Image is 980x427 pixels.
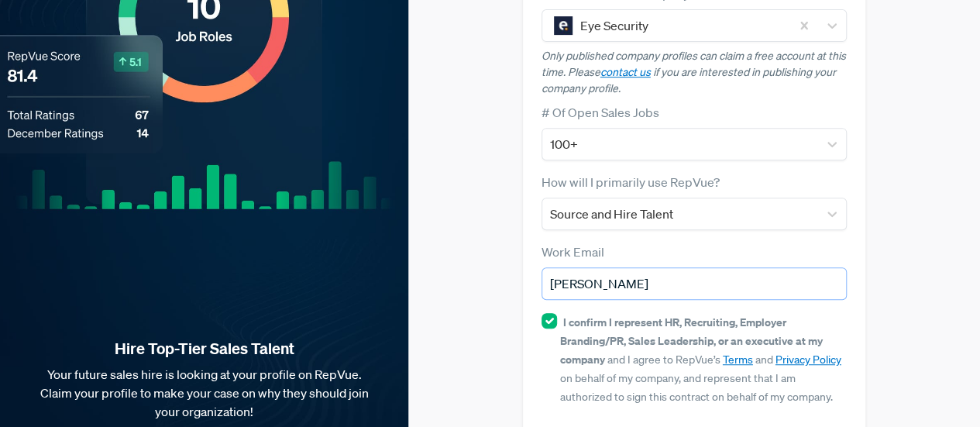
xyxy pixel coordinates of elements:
[560,315,823,367] strong: I confirm I represent HR, Recruiting, Employer Branding/PR, Sales Leadership, or an executive at ...
[775,353,841,367] a: Privacy Policy
[542,267,848,300] input: Email
[560,315,841,404] span: and I agree to RepVue’s and on behalf of my company, and represent that I am authorized to sign t...
[600,65,651,79] a: contact us
[723,353,753,367] a: Terms
[554,16,573,35] img: Eye Security
[25,365,383,421] p: Your future sales hire is looking at your profile on RepVue. Claim your profile to make your case...
[25,339,383,359] strong: Hire Top-Tier Sales Talent
[542,103,659,122] label: # Of Open Sales Jobs
[542,243,604,261] label: Work Email
[542,48,848,97] p: Only published company profiles can claim a free account at this time. Please if you are interest...
[542,173,720,191] label: How will I primarily use RepVue?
